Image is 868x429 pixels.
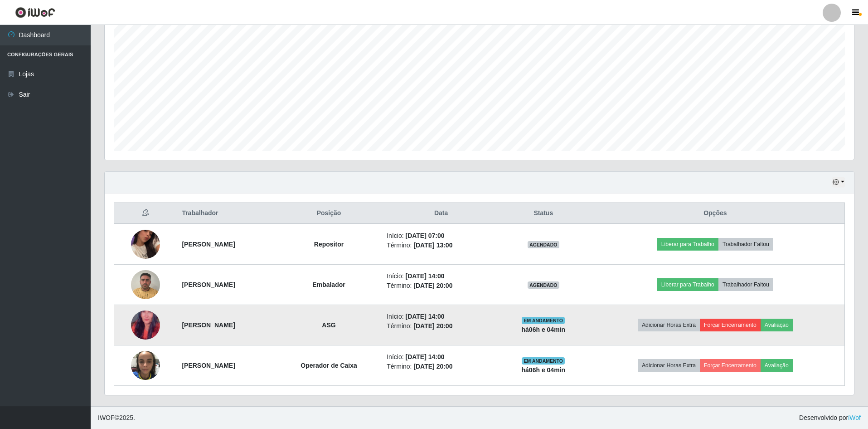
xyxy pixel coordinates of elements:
button: Adicionar Horas Extra [638,359,700,372]
img: 1757709114638.jpeg [131,218,160,270]
th: Trabalhador [176,203,276,224]
time: [DATE] 13:00 [413,242,452,249]
time: [DATE] 14:00 [405,313,444,320]
time: [DATE] 20:00 [413,282,452,289]
strong: [PERSON_NAME] [182,241,235,248]
img: CoreUI Logo [15,7,55,18]
strong: há 06 h e 04 min [522,366,566,374]
strong: Operador de Caixa [301,362,357,369]
strong: ASG [322,321,335,329]
strong: há 06 h e 04 min [522,326,566,333]
a: iWof [848,414,861,421]
time: [DATE] 14:00 [405,353,444,360]
span: EM ANDAMENTO [522,317,565,324]
time: [DATE] 20:00 [413,363,452,370]
th: Data [381,203,501,224]
li: Início: [387,231,495,241]
th: Opções [586,203,845,224]
li: Início: [387,271,495,281]
button: Adicionar Horas Extra [638,319,700,331]
li: Término: [387,241,495,250]
span: © 2025 . [98,413,135,423]
button: Liberar para Trabalho [657,238,718,251]
li: Término: [387,281,495,291]
span: Desenvolvido por [799,413,861,423]
img: 1758239361344.jpeg [131,346,160,385]
img: 1758670509190.jpeg [131,299,160,351]
button: Forçar Encerramento [700,359,761,372]
li: Término: [387,362,495,371]
time: [DATE] 20:00 [413,322,452,330]
time: [DATE] 14:00 [405,272,444,280]
span: EM ANDAMENTO [522,357,565,365]
span: AGENDADO [528,281,559,289]
button: Avaliação [761,359,793,372]
button: Trabalhador Faltou [718,238,773,251]
li: Início: [387,312,495,321]
strong: Repositor [314,241,344,248]
button: Liberar para Trabalho [657,278,718,291]
button: Trabalhador Faltou [718,278,773,291]
strong: [PERSON_NAME] [182,321,235,329]
strong: [PERSON_NAME] [182,362,235,369]
th: Posição [276,203,381,224]
span: IWOF [98,414,115,421]
strong: Embalador [312,281,345,288]
span: AGENDADO [528,241,559,248]
li: Término: [387,321,495,331]
li: Início: [387,352,495,362]
time: [DATE] 07:00 [405,232,444,239]
button: Forçar Encerramento [700,319,761,331]
img: 1757182475196.jpeg [131,265,160,304]
strong: [PERSON_NAME] [182,281,235,288]
button: Avaliação [761,319,793,331]
th: Status [501,203,586,224]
